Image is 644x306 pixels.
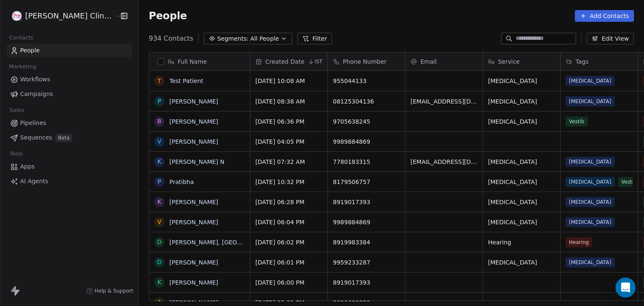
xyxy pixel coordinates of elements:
div: Phone Number [328,52,405,70]
span: [MEDICAL_DATA] [488,258,555,267]
a: Campaigns [7,87,132,101]
div: T [157,77,161,86]
span: All People [250,34,279,43]
div: P [158,177,161,186]
span: Segments: [217,34,249,43]
span: [EMAIL_ADDRESS][DOMAIN_NAME] [410,97,478,106]
button: Filter [297,33,332,44]
span: [DATE] 06:01 PM [255,258,322,267]
div: Tags [561,52,638,70]
span: Email [421,57,437,66]
span: Contacts [5,31,37,44]
a: [PERSON_NAME] [169,118,218,125]
span: 8919983384 [333,238,400,246]
span: [DATE] 06:36 PM [255,117,322,126]
div: Email [405,52,483,70]
span: [PERSON_NAME] Clinic External [25,10,114,21]
div: D [157,258,161,267]
span: Pipelines [20,119,46,127]
a: People [7,44,132,57]
a: [PERSON_NAME] [169,199,218,205]
span: Service [498,57,520,66]
span: Vestib [566,117,588,127]
a: [PERSON_NAME] [169,279,218,286]
span: Phone Number [343,57,387,66]
span: Workflows [20,75,50,84]
a: SequencesBeta [7,131,132,145]
div: P [158,97,161,106]
div: B [157,117,161,126]
a: [PERSON_NAME], [GEOGRAPHIC_DATA] [169,239,283,246]
div: V [157,218,161,226]
span: [DATE] 10:08 AM [255,77,322,85]
a: [PERSON_NAME] N [169,158,224,165]
span: 9959233287 [333,258,400,267]
span: [DATE] 06:00 PM [255,278,322,287]
span: [DATE] 06:02 PM [255,238,322,246]
span: 7780183315 [333,158,400,166]
span: [DATE] 04:05 PM [255,137,322,146]
div: Created DateIST [250,52,327,70]
span: [MEDICAL_DATA] [566,217,615,227]
span: [MEDICAL_DATA] [566,177,615,187]
div: grid [149,71,250,301]
a: Test Patient [169,78,203,84]
span: Tools [6,148,26,160]
a: Pratibha [169,179,194,185]
div: K [157,278,161,287]
span: Apps [20,162,35,171]
span: [MEDICAL_DATA] [566,157,615,167]
div: Service [483,52,560,70]
span: [MEDICAL_DATA] [488,97,555,106]
a: [PERSON_NAME] [169,259,218,266]
div: Full Name [149,52,250,70]
a: [PERSON_NAME] [169,219,218,226]
span: Hearing [566,237,592,247]
a: Pipelines [7,116,132,130]
span: [DATE] 07:32 AM [255,158,322,166]
a: [PERSON_NAME] [169,138,218,145]
button: Add Contacts [575,10,634,22]
a: AI Agents [7,174,132,188]
span: [MEDICAL_DATA] [488,77,555,85]
span: Tags [576,57,589,66]
span: [MEDICAL_DATA] [488,178,555,186]
div: K [157,157,161,166]
span: Beta [55,134,72,142]
span: [MEDICAL_DATA] [566,197,615,207]
span: People [20,46,40,55]
span: Hearing [488,238,555,246]
div: Open Intercom Messenger [615,277,636,298]
button: Edit View [587,33,634,44]
div: D [157,238,161,246]
span: Sequences [20,133,52,142]
span: [DATE] 06:28 PM [255,198,322,206]
span: [MEDICAL_DATA] [566,76,615,86]
img: RASYA-Clinic%20Circle%20icon%20Transparent.png [12,11,22,21]
span: People [149,10,187,22]
span: [MEDICAL_DATA] [488,218,555,226]
span: IST [314,58,322,65]
span: 955044133 [333,77,400,85]
a: [PERSON_NAME] [169,98,218,105]
span: Campaigns [20,90,53,99]
span: [MEDICAL_DATA] [566,257,615,267]
span: 8919017393 [333,198,400,206]
span: Full Name [178,57,207,66]
span: [MEDICAL_DATA] [488,198,555,206]
span: Created Date [265,57,304,66]
span: Sales [6,104,28,117]
a: Help & Support [86,288,133,294]
a: [PERSON_NAME] [169,299,218,306]
span: 8919017393 [333,278,400,287]
span: 9989884869 [333,137,400,146]
span: [MEDICAL_DATA] [488,158,555,166]
a: Workflows [7,73,132,86]
span: AI Agents [20,177,48,186]
span: [DATE] 08:38 AM [255,97,322,106]
span: [EMAIL_ADDRESS][DOMAIN_NAME] [410,158,478,166]
a: Apps [7,160,132,174]
span: [MEDICAL_DATA] [566,96,615,106]
span: 8179506757 [333,178,400,186]
span: 9705638245 [333,117,400,126]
